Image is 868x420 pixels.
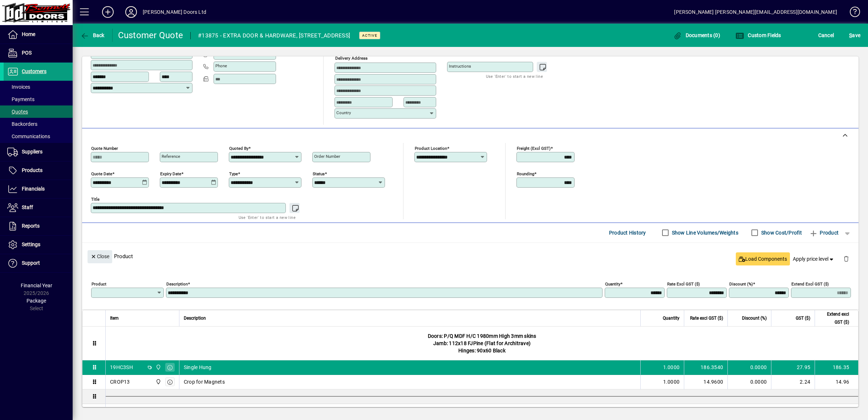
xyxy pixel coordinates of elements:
a: Financials [4,180,73,198]
a: Reports [4,217,73,235]
td: 0.0000 [727,375,771,389]
mat-label: Product location [415,145,447,151]
label: Show Line Volumes/Weights [670,229,738,236]
mat-label: Rounding [517,171,534,176]
span: Payments [7,96,35,102]
a: Settings [4,236,73,254]
span: Communications [7,133,50,139]
span: Customers [22,68,46,74]
span: Home [22,31,35,37]
span: Item [110,314,119,322]
mat-label: Phone [215,63,227,68]
label: Show Cost/Profit [760,229,802,236]
div: CROP13 [110,378,130,385]
span: Crop for Magnets [184,378,225,385]
div: 186.3540 [689,364,723,371]
td: 186.35 [815,360,858,375]
mat-label: Quantity [605,281,620,286]
div: [PERSON_NAME] [PERSON_NAME][EMAIL_ADDRESS][DOMAIN_NAME] [674,6,837,18]
span: Settings [22,241,40,247]
div: Doors: P/Q MDF H/C 1980mm High 3mm skins Jamb: 112x18 FJPine (Flat for Architrave) Hinges: 90x60 ... [106,327,858,360]
mat-hint: Use 'Enter' to start a new line [486,72,543,80]
a: Products [4,161,73,180]
span: Product [809,227,839,239]
button: Cancel [816,29,836,42]
a: Communications [4,130,73,143]
mat-label: Product [92,281,106,286]
span: S [849,32,852,38]
span: Rate excl GST ($) [690,314,723,322]
button: Profile [119,5,143,19]
td: 0.0000 [727,360,771,375]
span: Discount (%) [742,314,767,322]
span: Bennett Doors Ltd [154,378,162,386]
div: #13875 - EXTRA DOOR & HARDWARE, [STREET_ADDRESS] [198,30,350,41]
a: Suppliers [4,143,73,161]
a: POS [4,44,73,62]
button: Close [88,250,112,263]
span: Product History [609,227,646,239]
span: Suppliers [22,149,42,155]
button: Product History [606,226,649,239]
mat-label: Quote date [91,171,112,176]
span: Active [362,33,377,38]
span: ave [849,29,860,41]
span: GST ($) [796,314,810,322]
span: Load Components [739,255,787,263]
span: Custom Fields [735,32,781,38]
mat-label: Type [229,171,238,176]
span: Description [184,314,206,322]
mat-label: Extend excl GST ($) [791,281,829,286]
mat-label: Description [166,281,188,286]
mat-label: Rate excl GST ($) [667,281,700,286]
div: 14.9600 [689,378,723,385]
span: 1.0000 [663,364,680,371]
td: 2.24 [771,375,815,389]
button: Delete [837,250,855,268]
button: Documents (0) [671,29,722,42]
mat-label: Quoted by [229,145,248,151]
a: Quotes [4,105,73,118]
span: Reports [22,223,40,229]
span: Extend excl GST ($) [819,310,849,326]
a: Home [4,25,73,44]
span: Financials [22,186,45,192]
mat-label: Reference [162,154,180,159]
div: [PERSON_NAME] Doors Ltd [143,6,206,18]
app-page-header-button: Close [86,253,114,259]
app-page-header-button: Back [73,29,113,42]
span: Financial Year [21,283,52,288]
mat-label: Title [91,196,100,201]
mat-label: Order number [314,154,340,159]
td: 27.95 [771,360,815,375]
a: Invoices [4,81,73,93]
button: Add [96,5,119,19]
mat-label: Country [336,110,351,115]
button: Product [806,226,842,239]
button: Custom Fields [734,29,783,42]
mat-label: Quote number [91,145,118,151]
span: Quantity [663,314,680,322]
div: Customer Quote [118,29,183,41]
a: Staff [4,199,73,217]
a: Support [4,254,73,272]
span: Single Hung [184,364,212,371]
a: Payments [4,93,73,105]
span: Cancel [818,29,834,41]
td: 14.96 [815,375,858,389]
button: Save [847,29,862,42]
button: Load Components [736,252,790,265]
app-page-header-button: Delete [837,255,855,262]
span: Invoices [7,84,30,90]
span: POS [22,50,32,56]
span: Backorders [7,121,37,127]
span: Quotes [7,109,28,115]
mat-label: Freight (excl GST) [517,145,551,151]
span: Package [27,298,46,304]
mat-label: Expiry date [160,171,181,176]
span: Staff [22,204,33,210]
span: Close [90,251,109,263]
button: Apply price level [790,252,838,265]
span: Back [80,32,105,38]
span: Products [22,167,42,173]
